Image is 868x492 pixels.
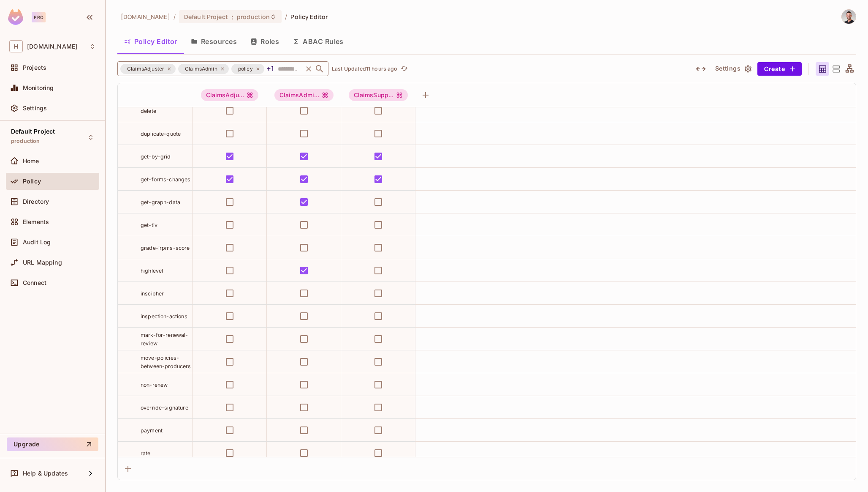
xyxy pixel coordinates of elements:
[141,290,164,297] span: inscipher
[121,13,170,21] span: the active workspace
[23,470,68,477] span: Help & Updates
[11,138,40,145] span: production
[842,10,856,24] img: dor@honeycombinsurance.com
[286,31,350,52] button: ABAC Rules
[399,64,410,74] button: refresh
[23,105,47,112] span: Settings
[141,199,180,205] span: get-graph-data
[141,245,190,251] span: grade-irpms-score
[141,153,171,160] span: get-by-grid
[122,65,169,73] span: ClaimsAdjuster
[314,63,325,75] button: Open
[712,62,754,76] button: Settings
[23,239,51,246] span: Audit Log
[141,313,187,320] span: inspection-actions
[32,12,46,22] div: Pro
[141,131,181,137] span: duplicate-quote
[27,43,77,50] span: Workspace: honeycombinsurance.com
[231,14,234,20] span: :
[141,382,168,388] span: non-renew
[141,332,188,347] span: mark-for-renewal-review
[117,31,184,52] button: Policy Editor
[7,437,98,451] button: Upgrade
[8,9,23,25] img: SReyMgAAAABJRU5ErkJggg==
[141,176,191,183] span: get-forms-changes
[184,13,228,21] span: Default Project
[267,64,274,74] span: +1
[23,259,62,266] span: URL Mapping
[398,64,410,74] span: Click to refresh data
[23,178,41,185] span: Policy
[120,64,176,74] div: ClaimsAdjuster
[303,63,315,75] button: Clear
[178,64,229,74] div: ClaimsAdmin
[23,279,46,286] span: Connect
[141,268,163,274] span: highlevel
[233,65,258,73] span: policy
[285,13,287,21] li: /
[274,89,334,101] div: ClaimsAdmi...
[141,405,188,411] span: override-signature
[23,158,39,164] span: Home
[23,64,46,71] span: Projects
[9,40,23,52] span: H
[141,222,157,228] span: get-tiv
[141,108,156,114] span: delete
[23,219,49,225] span: Elements
[11,128,55,135] span: Default Project
[23,198,49,205] span: Directory
[180,65,222,73] span: ClaimsAdmin
[237,13,270,21] span: production
[184,31,244,52] button: Resources
[141,355,191,369] span: move-policies-between-producers
[349,89,408,101] div: ClaimsSupp...
[23,85,54,91] span: Monitoring
[349,89,408,101] span: ClaimsSupport
[244,31,286,52] button: Roles
[141,450,151,456] span: rate
[231,64,264,74] div: policy
[332,66,398,72] p: Last Updated 11 hours ago
[757,62,802,76] button: Create
[401,65,408,73] span: refresh
[201,89,259,101] div: ClaimsAdju...
[174,13,176,21] li: /
[290,13,328,21] span: Policy Editor
[274,89,334,101] span: ClaimsAdmin
[201,89,259,101] span: ClaimsAdjuster
[141,427,163,434] span: payment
